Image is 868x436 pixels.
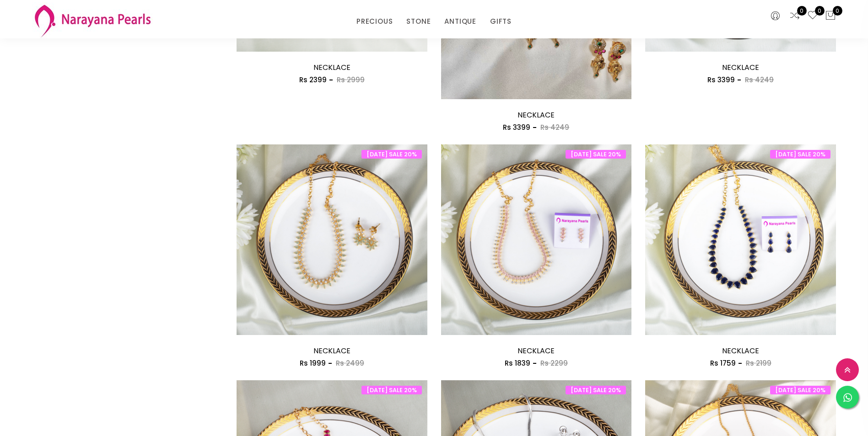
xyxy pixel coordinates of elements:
span: 0 [815,6,825,16]
a: PRECIOUS [356,15,393,28]
span: [DATE] SALE 20% [566,150,626,159]
a: STONE [406,15,431,28]
span: Rs 2499 [336,358,364,368]
span: Rs 1999 [300,358,326,368]
span: Rs 2299 [540,358,568,368]
span: Rs 1759 [710,358,736,368]
a: GIFTS [490,15,512,28]
button: 0 [825,10,836,22]
span: [DATE] SALE 20% [566,386,626,394]
span: [DATE] SALE 20% [770,386,830,394]
span: [DATE] SALE 20% [361,386,422,394]
span: Rs 1839 [505,358,530,368]
a: NECKLACE [518,346,555,356]
span: Rs 2999 [337,75,365,85]
span: Rs 4249 [540,122,569,132]
a: NECKLACE [518,110,555,120]
span: 0 [797,6,807,16]
a: 0 [789,10,800,22]
a: NECKLACE [722,62,759,73]
span: [DATE] SALE 20% [770,150,830,159]
span: Rs 3399 [707,75,735,85]
a: NECKLACE [313,346,350,356]
a: NECKLACE [313,62,350,73]
a: 0 [807,10,818,22]
span: Rs 2399 [299,75,327,85]
span: Rs 4249 [745,75,774,85]
span: [DATE] SALE 20% [361,150,422,159]
a: ANTIQUE [444,15,476,28]
span: Rs 3399 [503,122,530,132]
a: NECKLACE [722,346,759,356]
span: 0 [833,6,842,16]
span: Rs 2199 [746,358,771,368]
